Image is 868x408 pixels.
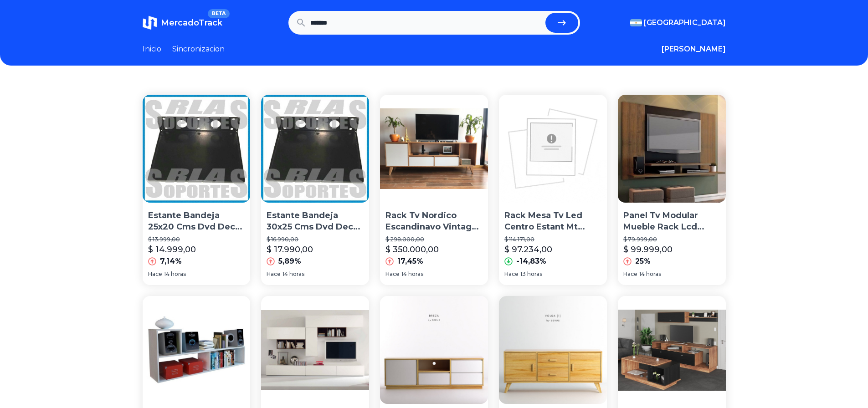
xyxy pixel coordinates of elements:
[261,95,369,285] a: Estante Bandeja 30x25 Cms Dvd Deco Rack Pie Tv Led KaraokeEstante Bandeja 30x25 Cms Dvd Deco Rack...
[504,243,552,256] p: $ 97.234,00
[161,18,222,28] span: MercadoTrack
[397,256,423,267] p: 17,45%
[499,296,607,404] img: Rack Tv Consola Nordico Escandinavo Vintage Serus Volga 1 Pa
[172,44,225,55] a: Sincronizacion
[160,256,182,267] p: 7,14%
[143,44,161,55] a: Inicio
[623,210,720,233] p: Panel Tv Modular Mueble Rack Lcd Mesa Led
[618,95,726,285] a: Panel Tv Modular Mueble Rack Lcd Mesa LedPanel Tv Modular Mueble Rack Lcd Mesa Led$ 79.999,00$ 99...
[261,296,369,404] img: Rack Modular Led Mesa Tv Lcd Mueble Living Comedor
[380,95,488,285] a: Rack Tv Nordico Escandinavo Vintage, Paraiso (cod:r2)Rack Tv Nordico Escandinavo Vintage, Paraiso...
[385,243,439,256] p: $ 350.000,00
[504,210,601,233] p: Rack Mesa Tv Led Centro Estant Mt 4000 - [PERSON_NAME]
[143,95,251,203] img: Estante Bandeja 25x20 Cms Dvd Deco Rack Pie Tv Led Karaoke
[148,270,162,278] span: Hace
[662,44,726,55] button: [PERSON_NAME]
[504,236,601,243] p: $ 114.171,00
[639,270,661,278] span: 14 horas
[385,270,400,278] span: Hace
[630,19,642,26] img: Argentina
[635,256,651,267] p: 25%
[148,210,245,233] p: Estante Bandeja 25x20 Cms Dvd Deco Rack Pie Tv Led Karaoke
[618,95,726,203] img: Panel Tv Modular Mueble Rack Lcd Mesa Led
[630,17,726,28] button: [GEOGRAPHIC_DATA]
[278,256,301,267] p: 5,89%
[623,236,720,243] p: $ 79.999,00
[143,15,157,30] img: MercadoTrack
[267,236,364,243] p: $ 16.990,00
[148,243,196,256] p: $ 14.999,00
[520,270,542,278] span: 13 horas
[385,210,483,233] p: Rack Tv Nordico Escandinavo Vintage, Paraiso (cod:r2)
[499,95,607,285] a: Rack Mesa Tv Led Centro Estant Mt 4000 - RexRack Mesa Tv Led Centro Estant Mt 4000 - [PERSON_NAME...
[208,9,229,18] span: BETA
[143,15,222,30] a: MercadoTrackBETA
[385,236,483,243] p: $ 298.000,00
[143,296,251,404] img: Modulo Rack Modular Tv Combinable Venezia 81015 - Luico
[623,243,673,256] p: $ 99.999,00
[267,270,281,278] span: Hace
[504,270,519,278] span: Hace
[644,17,726,28] span: [GEOGRAPHIC_DATA]
[516,256,546,267] p: -14,83%
[623,270,637,278] span: Hace
[401,270,423,278] span: 14 horas
[282,270,304,278] span: 14 horas
[618,296,726,404] img: Juego De Living Completo Rack Tv + Repisa + Mesa Ratona
[499,95,607,203] img: Rack Mesa Tv Led Centro Estant Mt 4000 - Rex
[261,95,369,203] img: Estante Bandeja 30x25 Cms Dvd Deco Rack Pie Tv Led Karaoke
[164,270,186,278] span: 14 horas
[380,296,488,404] img: Rack Tv Consola Nordico Escandinavo Vintage Serus Breza
[143,95,251,285] a: Estante Bandeja 25x20 Cms Dvd Deco Rack Pie Tv Led KaraokeEstante Bandeja 25x20 Cms Dvd Deco Rack...
[380,95,488,203] img: Rack Tv Nordico Escandinavo Vintage, Paraiso (cod:r2)
[148,236,245,243] p: $ 13.999,00
[267,210,364,233] p: Estante Bandeja 30x25 Cms Dvd Deco Rack Pie Tv Led Karaoke
[267,243,313,256] p: $ 17.990,00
